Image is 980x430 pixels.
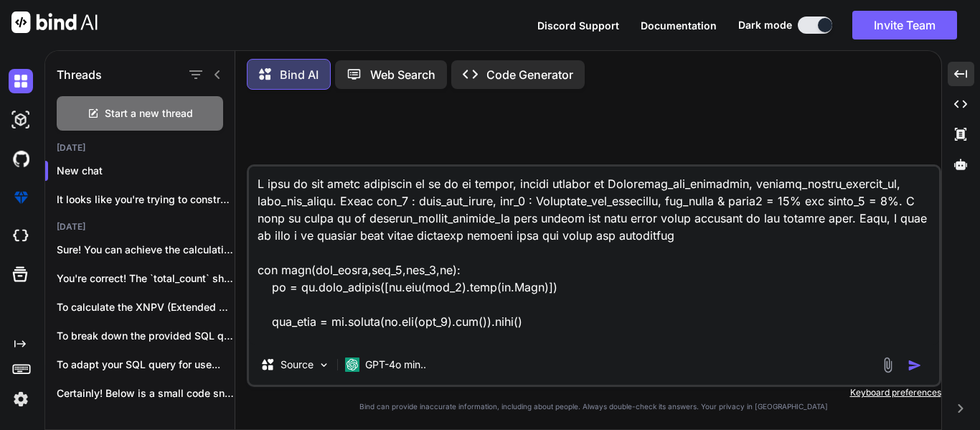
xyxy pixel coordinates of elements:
p: Sure! You can achieve the calculation of... [57,243,235,257]
img: Bind AI [11,11,98,33]
img: settings [9,387,33,411]
p: Certainly! Below is a small code snippet... [57,386,235,401]
h1: Threads [57,66,102,83]
p: To calculate the XNPV (Extended Net Present... [57,300,235,314]
p: Bind AI [280,66,319,83]
button: Documentation [641,18,717,33]
p: Keyboard preferences [247,387,941,398]
p: Web Search [370,66,435,83]
span: Dark mode [738,18,792,32]
span: Documentation [641,19,717,32]
textarea: L ipsu do sit ametc adipiscin el se do ei tempor, incidi utlabor et Doloremag_ali_enimadmin, veni... [249,167,939,345]
img: icon [908,358,922,373]
span: Discord Support [537,19,619,32]
p: Bind can provide inaccurate information, including about people. Always double-check its answers.... [247,401,941,412]
img: GPT-4o mini [345,357,359,372]
p: New chat [57,164,235,178]
button: Discord Support [537,18,619,33]
p: Source [281,357,314,372]
p: To break down the provided SQL query... [57,329,235,343]
img: premium [9,185,33,210]
img: darkAi-studio [9,108,33,132]
p: To adapt your SQL query for use... [57,357,235,372]
span: Start a new thread [105,106,193,121]
img: githubDark [9,146,33,171]
h2: [DATE] [45,142,235,154]
button: Invite Team [852,11,957,39]
img: attachment [880,357,896,373]
p: Code Generator [486,66,573,83]
img: Pick Models [318,359,330,371]
p: You're correct! The `total_count` should be calculated... [57,271,235,286]
p: GPT-4o min.. [365,357,426,372]
h2: [DATE] [45,221,235,233]
p: It looks like you're trying to construct... [57,192,235,207]
img: cloudideIcon [9,224,33,248]
img: darkChat [9,69,33,93]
